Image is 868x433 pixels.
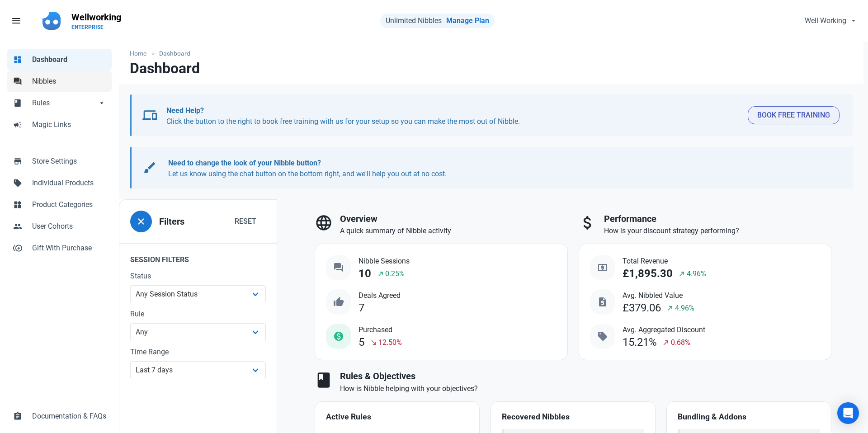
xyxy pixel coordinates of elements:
span: Book Free Training [757,110,830,121]
a: Home [130,49,151,58]
span: dashboard [13,54,22,63]
a: campaignMagic Links [7,114,112,136]
span: attach_money [579,214,597,232]
a: widgetsProduct Categories [7,194,112,216]
span: Well Working [805,15,846,26]
span: north_east [377,270,384,278]
h3: Performance [604,214,832,224]
span: close [136,216,146,227]
span: Deals Agreed [359,290,401,301]
button: close [130,211,152,232]
p: Click the button to the right to book free training with us for your setup so you can make the mo... [166,105,741,127]
h4: Recovered Nibbles [502,413,644,422]
span: 4.96% [687,268,706,279]
button: Reset [225,212,266,231]
a: control_point_duplicateGift With Purchase [7,237,112,259]
span: Dashboard [32,54,106,65]
div: £1,895.30 [623,268,673,280]
button: Well Working [797,12,863,30]
span: menu [11,15,22,26]
legend: Session Filters [119,243,277,271]
h3: Rules & Objectives [340,371,831,381]
span: book [315,371,333,389]
div: £379.06 [623,302,661,314]
div: 7 [359,302,364,314]
a: dashboardDashboard [7,49,112,71]
nav: breadcrumbs [119,42,863,60]
label: Status [130,271,266,282]
span: Total Revenue [623,256,706,267]
span: Magic Links [32,119,106,130]
span: north_east [662,339,670,346]
span: Product Categories [32,199,106,210]
a: forumNibbles [7,71,112,92]
span: Unlimited Nibbles [386,16,442,25]
span: request_quote [597,297,608,307]
span: sell [597,331,608,342]
label: Rule [130,309,266,320]
span: arrow_drop_down [97,98,106,107]
a: peopleUser Cohorts [7,216,112,237]
b: Need to change the look of your Nibble button? [168,159,321,167]
span: book [13,98,22,107]
a: storeStore Settings [7,151,112,172]
span: Avg. Aggregated Discount [623,325,705,335]
span: brush [142,160,157,175]
span: Reset [235,216,256,227]
span: sell [13,178,22,187]
span: thumb_up [333,297,344,307]
span: widgets [13,199,22,208]
span: Individual Products [32,178,106,188]
h3: Filters [159,216,184,227]
h3: Overview [340,214,568,224]
div: Open Intercom Messenger [837,402,859,424]
span: assignment [13,411,22,420]
h4: Active Rules [326,413,468,422]
span: control_point_duplicate [13,243,22,252]
span: Purchased [359,325,402,335]
span: Documentation & FAQs [32,411,106,422]
a: Manage Plan [446,16,489,25]
span: User Cohorts [32,221,106,232]
span: Gift With Purchase [32,243,106,254]
div: 10 [359,268,371,280]
h1: Dashboard [130,60,200,76]
p: How is your discount strategy performing? [604,226,832,236]
span: south_east [370,339,377,346]
span: local_atm [597,262,608,273]
p: Let us know using the chat button on the bottom right, and we'll help you out at no cost. [168,158,831,179]
h4: Bundling & Addons [678,413,820,422]
span: campaign [13,119,22,128]
span: language [315,214,333,232]
a: assignmentDocumentation & FAQs [7,405,112,427]
span: question_answer [333,262,344,273]
span: 0.25% [385,268,405,279]
span: Nibbles [32,76,106,87]
button: Book Free Training [748,106,840,124]
span: 4.96% [675,303,694,314]
span: Avg. Nibbled Value [623,290,694,301]
span: 12.50% [378,337,402,348]
div: 5 [359,336,364,348]
span: north_east [666,305,674,312]
p: ENTERPRISE [71,24,121,31]
span: people [13,221,22,230]
span: Store Settings [32,156,106,167]
span: Nibble Sessions [359,256,410,267]
a: sellIndividual Products [7,172,112,194]
span: north_east [678,270,685,278]
span: devices [142,108,157,122]
span: 0.68% [671,337,690,348]
span: Rules [32,98,97,108]
p: How is Nibble helping with your objectives? [340,383,831,394]
p: Wellworking [71,11,121,24]
label: Time Range [130,347,266,358]
span: forum [13,76,22,85]
b: Need Help? [166,106,204,115]
div: 15.21% [623,336,657,348]
a: bookRulesarrow_drop_down [7,92,112,114]
p: A quick summary of Nibble activity [340,226,568,236]
a: WellworkingENTERPRISE [66,7,127,34]
span: monetization_on [333,331,344,342]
